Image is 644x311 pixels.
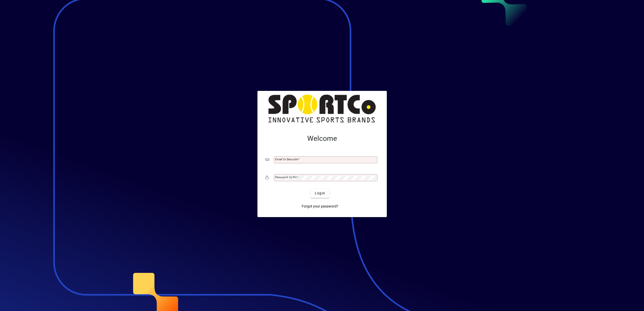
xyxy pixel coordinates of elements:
mat-label: Password or Pin [275,175,297,179]
a: Forgot your password? [300,202,340,211]
span: Forgot your password? [302,204,338,209]
mat-label: Email or Barcode [275,158,298,161]
span: Login [315,191,325,196]
h2: Welcome [266,134,379,143]
button: Login [311,189,329,198]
